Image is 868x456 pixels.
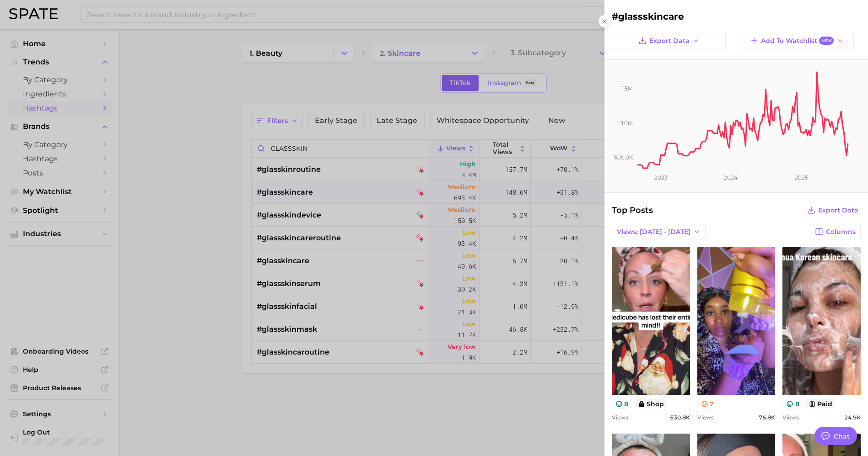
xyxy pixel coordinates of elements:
span: Columns [826,228,856,236]
tspan: 2025 [795,174,808,181]
tspan: 500.0k [614,154,633,161]
button: 8 [612,399,632,408]
button: shop [634,399,668,408]
tspan: 2024 [724,174,738,181]
span: Views: [DATE] - [DATE] [617,228,690,236]
h2: #glassskincare [612,11,861,22]
span: Top Posts [612,204,653,217]
button: Export Data [612,33,726,48]
button: 7 [697,399,718,408]
span: Add to Watchlist [761,37,834,45]
span: Export Data [649,37,690,45]
span: 530.8k [670,414,690,421]
button: paid [805,399,836,408]
span: 76.8k [759,414,775,421]
span: New [819,37,834,45]
button: Views: [DATE] - [DATE] [612,224,706,239]
tspan: 2023 [654,174,668,181]
span: 24.9k [844,414,861,421]
span: Views [782,414,799,421]
span: Views [612,414,628,421]
button: Columns [810,224,861,239]
tspan: 1.0m [621,120,633,127]
tspan: 1.5m [622,85,633,92]
span: Views [697,414,714,421]
span: Export Data [818,207,858,214]
button: Export Data [805,204,861,217]
button: 8 [782,399,803,408]
button: Add to WatchlistNew [740,33,854,48]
